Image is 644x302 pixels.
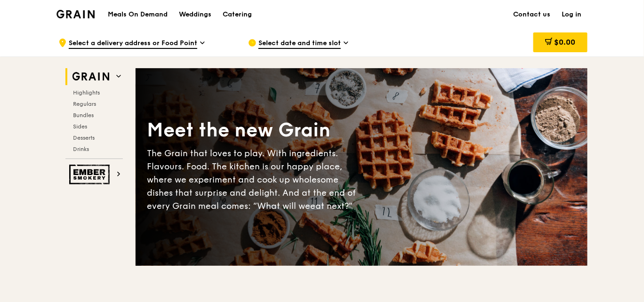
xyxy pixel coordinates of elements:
span: Select a delivery address or Food Point [69,39,197,49]
div: Meet the new Grain [147,118,362,143]
img: Grain [56,10,95,18]
span: eat next?” [310,201,353,211]
span: Desserts [73,135,95,141]
a: Weddings [173,0,217,29]
span: Drinks [73,146,89,152]
img: Ember Smokery web logo [69,165,113,184]
span: Highlights [73,89,100,96]
span: Bundles [73,112,94,119]
a: Contact us [507,0,556,29]
h1: Meals On Demand [108,10,168,19]
img: Grain web logo [69,68,113,85]
a: Catering [217,0,258,29]
div: The Grain that loves to play. With ingredients. Flavours. Food. The kitchen is our happy place, w... [147,147,362,213]
span: Select date and time slot [258,39,341,49]
a: Log in [556,0,588,29]
div: Catering [223,0,252,29]
span: Regulars [73,101,96,107]
div: Weddings [179,0,211,29]
span: $0.00 [555,38,576,47]
span: Sides [73,123,87,130]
